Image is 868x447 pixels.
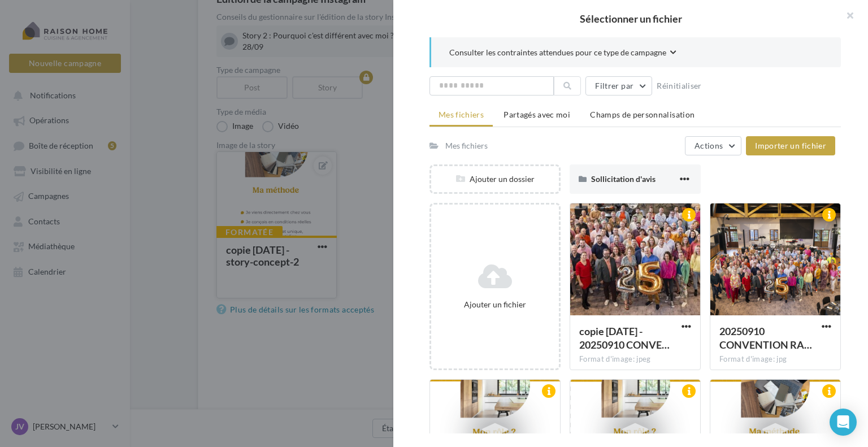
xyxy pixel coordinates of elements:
div: Ajouter un fichier [436,299,554,310]
div: Format d'image: jpg [719,354,831,364]
span: Consulter les contraintes attendues pour ce type de campagne [449,47,666,58]
button: Réinitialiser [652,79,706,93]
span: copie 16-09-2025 - 20250910 CONVENTION RAISON HOME web-1 [579,325,670,351]
button: Importer un fichier [746,136,835,155]
button: Actions [685,136,741,155]
div: Format d'image: jpeg [579,354,691,364]
span: Partagés avec moi [504,110,570,119]
h2: Sélectionner un fichier [411,14,850,24]
span: Actions [695,141,723,150]
span: Mes fichiers [439,110,484,119]
span: Importer un fichier [755,141,826,150]
div: Mes fichiers [445,140,488,151]
button: Consulter les contraintes attendues pour ce type de campagne [449,46,676,60]
button: Filtrer par [585,76,652,96]
div: Ajouter un dossier [431,173,559,185]
span: 20250910 CONVENTION RAISON HOME web-1 [719,325,812,351]
span: Sollicitation d'avis [591,174,656,184]
div: Open Intercom Messenger [830,409,857,436]
span: Champs de personnalisation [590,110,695,119]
